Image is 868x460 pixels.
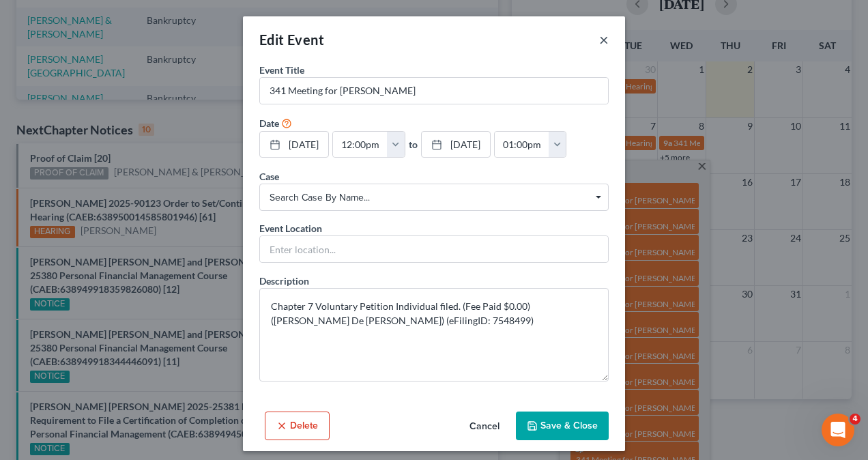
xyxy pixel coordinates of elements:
label: to [409,137,418,152]
input: -- : -- [495,132,549,158]
iframe: Intercom live chat [822,414,854,446]
input: -- : -- [333,132,388,158]
button: Cancel [459,413,510,440]
span: Edit Event [259,31,324,48]
span: 4 [850,414,860,425]
input: Enter location... [260,236,608,262]
a: [DATE] [422,132,490,158]
span: Search case by name... [270,190,598,205]
label: Date [259,116,279,130]
button: Save & Close [516,412,609,440]
button: × [599,31,609,48]
span: Event Title [259,64,304,76]
label: Case [259,169,279,184]
span: Select box activate [259,184,609,211]
a: [DATE] [260,132,328,158]
input: Enter event name... [260,78,608,104]
label: Event Location [259,221,322,235]
label: Description [259,274,309,288]
button: Delete [265,412,330,440]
